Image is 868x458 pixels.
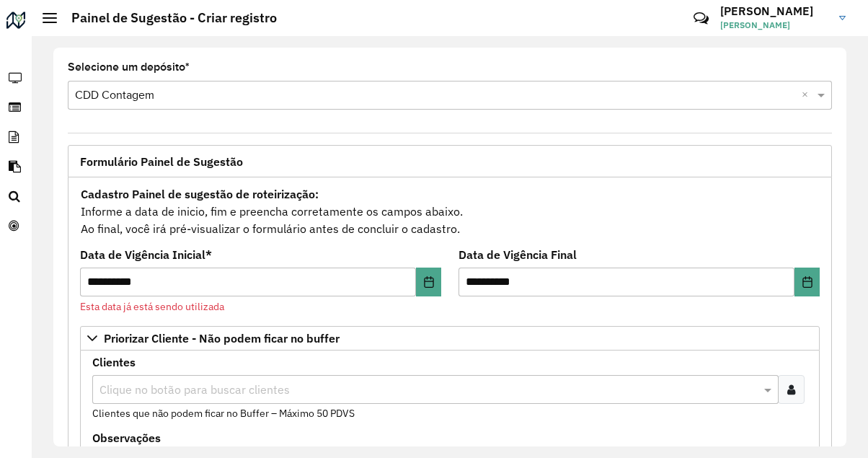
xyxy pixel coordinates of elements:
a: Contato Rápido [686,3,717,34]
label: Selecione um depósito [68,58,190,76]
span: [PERSON_NAME] [720,19,828,32]
span: Clear all [802,87,814,104]
strong: Cadastro Painel de sugestão de roteirização: [81,187,319,201]
button: Choose Date [794,268,820,296]
span: Priorizar Cliente - Não podem ficar no buffer [104,333,340,344]
label: Clientes [92,353,136,371]
formly-validation-message: Esta data já está sendo utilizada [80,300,224,313]
label: Data de Vigência Inicial [80,246,212,263]
label: Observações [92,429,161,446]
small: Clientes que não podem ficar no Buffer – Máximo 50 PDVS [92,407,355,420]
h3: [PERSON_NAME] [720,4,828,18]
div: Informe a data de inicio, fim e preencha corretamente os campos abaixo. Ao final, você irá pré-vi... [80,185,820,238]
h2: Painel de Sugestão - Criar registro [57,10,277,26]
a: Priorizar Cliente - Não podem ficar no buffer [80,326,820,351]
button: Choose Date [416,268,441,296]
span: Formulário Painel de Sugestão [80,156,243,167]
label: Data de Vigência Final [459,246,577,263]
